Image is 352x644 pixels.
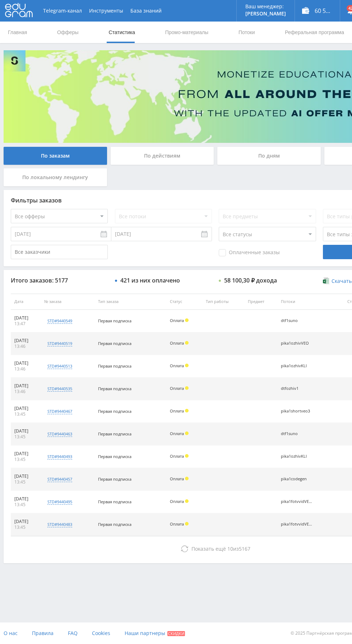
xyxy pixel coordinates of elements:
span: Оплата [170,499,184,504]
div: [DATE] [14,519,37,524]
span: FAQ [68,630,78,636]
a: Офферы [56,22,79,43]
div: std#9440483 [47,522,72,527]
div: std#9440463 [47,431,72,437]
span: Холд [185,522,189,526]
span: Оплата [170,431,184,436]
div: std#9440457 [47,476,72,482]
span: Холд [185,409,189,412]
div: [DATE] [14,496,37,502]
a: Главная [7,22,28,43]
div: [DATE] [14,428,37,434]
span: Оплата [170,453,184,459]
span: Первая подписка [98,454,131,459]
span: Первая подписка [98,318,131,323]
div: pika1codegen [281,477,313,481]
div: std#9440495 [47,499,72,505]
div: 13:45 [14,434,37,440]
p: [PERSON_NAME] [245,11,286,17]
th: Предмет [244,294,277,310]
span: Первая подписка [98,409,131,414]
a: Статистика [108,22,136,43]
div: 13:45 [14,479,37,485]
div: По действиям [111,147,214,165]
div: dtfozhiv1 [281,386,313,391]
div: pika1fotvvidVEO3 [281,499,313,504]
span: Скидки [167,631,185,636]
span: Cookies [92,630,110,636]
span: Оплата [170,386,184,391]
div: dtf1suno [281,431,313,436]
span: Первая подписка [98,431,131,437]
th: Статус [166,294,203,310]
div: 13:46 [14,389,37,395]
img: xlsx [323,277,329,284]
div: 58 100,30 ₽ дохода [224,277,277,284]
div: 13:45 [14,502,37,508]
div: По дням [217,147,321,165]
div: pika1fotvvidVEO3 [281,522,313,527]
span: Оплата [170,521,184,527]
a: Реферальная программа [284,22,345,43]
div: 13:45 [14,524,37,530]
div: pika1ozhivVEO [281,341,313,346]
div: std#9440493 [47,454,72,459]
div: pika1shortveo3 [281,409,313,414]
a: Правила [32,622,54,644]
th: Дата [11,294,41,310]
div: [DATE] [14,473,37,479]
span: Оплата [170,408,184,414]
a: Cookies [92,622,110,644]
div: [DATE] [14,383,37,389]
div: std#9440535 [47,386,72,392]
span: Показать ещё [191,545,226,552]
div: 421 из них оплачено [120,277,180,284]
span: Первая подписка [98,386,131,391]
th: Тип работы [202,294,244,310]
span: 10 [227,545,233,552]
span: Оплата [170,318,184,323]
div: По локальному лендингу [4,168,107,186]
span: 5167 [239,545,250,552]
div: std#9440513 [47,363,72,369]
a: Потоки [238,22,256,43]
span: Оплаченные заказы [219,249,280,256]
a: О нас [4,622,18,644]
div: std#9440549 [47,318,72,324]
div: pika1ozhivKLI [281,364,313,368]
div: std#9440519 [47,341,72,346]
span: Первая подписка [98,476,131,482]
span: Холд [185,386,189,390]
p: Ваш менеджер: [245,4,286,9]
span: Первая подписка [98,363,131,369]
div: [DATE] [14,315,37,321]
input: Все заказчики [11,245,108,259]
span: Первая подписка [98,522,131,527]
div: [DATE] [14,406,37,411]
span: Оплата [170,363,184,368]
div: [DATE] [14,338,37,344]
span: Правила [32,630,54,636]
div: 13:47 [14,321,37,327]
span: Оплата [170,340,184,346]
div: dtf1suno [281,318,313,323]
span: Холд [185,318,189,322]
span: Первая подписка [98,499,131,504]
a: FAQ [68,622,78,644]
a: Промо-материалы [165,22,209,43]
div: 13:46 [14,366,37,372]
div: [DATE] [14,360,37,366]
th: Потоки [277,294,333,310]
div: 13:45 [14,411,37,417]
div: pika1ozhivKLI [281,454,313,459]
th: № заказа [41,294,94,310]
span: Холд [185,454,189,458]
span: Холд [185,364,189,367]
span: Холд [185,341,189,345]
span: О нас [4,630,18,636]
span: Холд [185,499,189,503]
th: Тип заказа [94,294,166,310]
div: [DATE] [14,451,37,457]
span: Холд [185,477,189,480]
span: Наши партнеры [125,630,165,636]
